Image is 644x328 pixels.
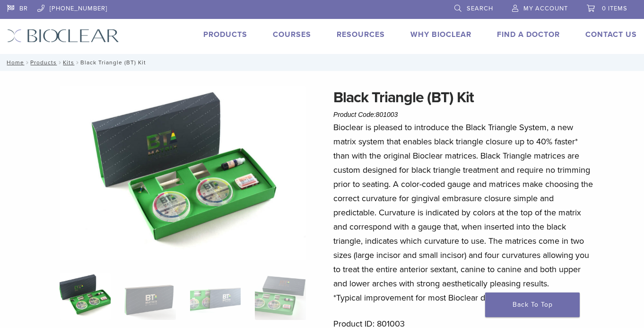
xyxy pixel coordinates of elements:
[333,86,596,109] h1: Black Triangle (BT) Kit
[24,60,30,65] span: /
[410,30,471,39] a: Why Bioclear
[273,30,311,39] a: Courses
[203,30,247,39] a: Products
[602,5,627,12] span: 0 items
[60,273,111,320] img: Intro-Black-Triangle-Kit-6-Copy-e1548792917662-324x324.jpg
[74,60,80,65] span: /
[333,120,596,305] p: Bioclear is pleased to introduce the Black Triangle System, a new matrix system that enables blac...
[255,273,306,320] img: Black Triangle (BT) Kit - Image 4
[337,30,385,39] a: Resources
[333,111,398,118] span: Product Code:
[4,59,24,66] a: Home
[467,5,493,12] span: Search
[485,293,580,317] a: Back To Top
[63,59,74,66] a: Kits
[57,60,63,65] span: /
[30,59,57,66] a: Products
[190,273,241,320] img: Black Triangle (BT) Kit - Image 3
[60,86,306,261] img: Intro Black Triangle Kit-6 - Copy
[376,111,398,118] span: 801003
[125,273,176,320] img: Black Triangle (BT) Kit - Image 2
[7,29,119,43] img: Bioclear
[497,30,560,39] a: Find A Doctor
[585,30,637,39] a: Contact Us
[523,5,568,12] span: My Account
